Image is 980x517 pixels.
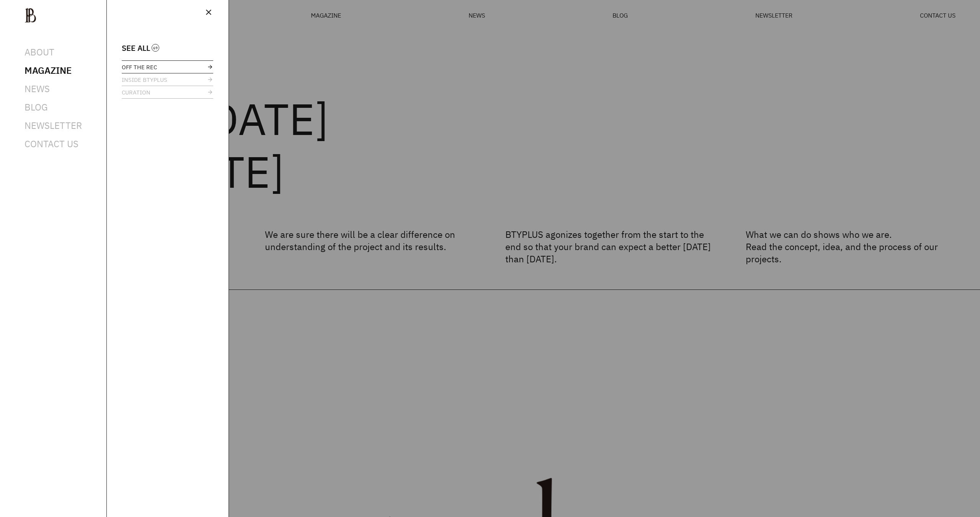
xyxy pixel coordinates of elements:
[122,77,167,83] span: INSIDE BTYPLUS
[24,64,72,76] span: MAGAZINE
[24,119,82,132] a: NEWSLETTER
[24,46,54,58] a: ABOUT
[122,64,157,70] span: OFF THE REC
[24,8,36,23] img: ba379d5522eb3.png
[122,61,213,73] a: OFF THE REC
[122,86,213,98] a: CURATION
[204,8,213,17] span: close
[122,73,213,86] a: INSIDE BTYPLUS
[122,89,150,95] span: CURATION
[24,83,50,95] a: NEWS
[24,101,48,113] a: BLOG
[24,138,78,150] a: CONTACT US
[122,45,150,51] span: SEE ALL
